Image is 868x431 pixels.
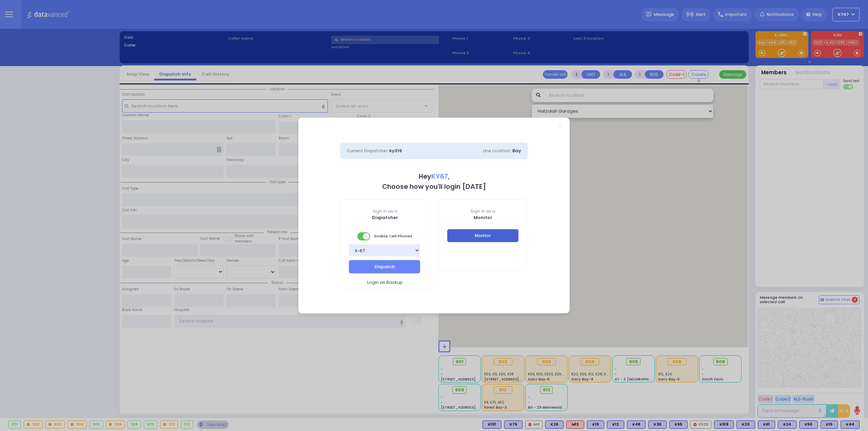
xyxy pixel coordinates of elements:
b: Dispatcher [372,214,398,221]
span: Login as Backup [367,279,403,286]
b: Hey , [419,172,450,181]
button: Monitor [447,229,518,242]
span: Line Location: [483,148,511,154]
a: Close [558,124,562,128]
span: Enable Cell Phones [357,232,412,241]
span: KY67 [431,172,448,181]
b: Monitor [474,214,492,221]
button: Dispatch [349,260,420,273]
span: Sign in as a [340,208,430,214]
span: Bay [512,148,521,154]
span: Current Dispatcher: [347,148,388,154]
span: Sign in as a [439,208,528,214]
span: ky319 [389,148,402,154]
b: Choose how you'll login [DATE] [382,182,486,191]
